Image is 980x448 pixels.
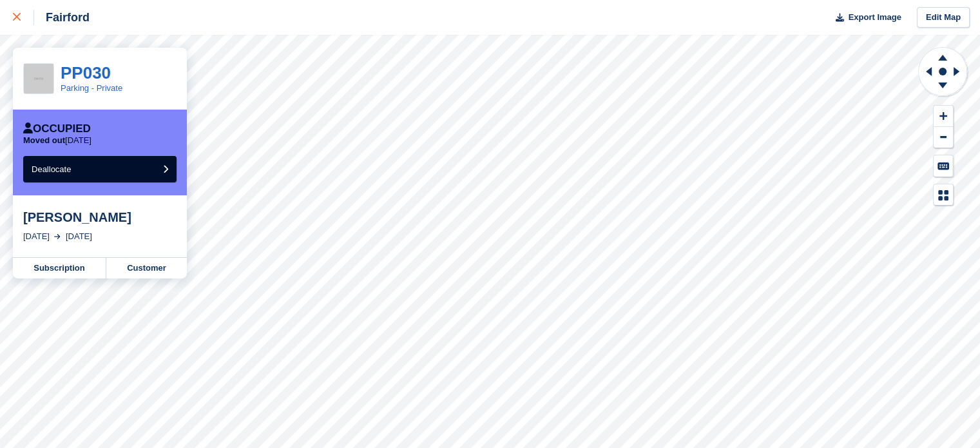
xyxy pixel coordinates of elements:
span: Moved out [23,135,65,145]
div: Occupied [23,122,91,135]
div: Fairford [34,10,90,25]
button: Zoom Out [934,127,953,148]
a: Edit Map [917,7,970,28]
img: 256x256-placeholder-a091544baa16b46aadf0b611073c37e8ed6a367829ab441c3b0103e7cf8a5b1b.png [24,64,53,93]
button: Map Legend [934,184,953,206]
div: [PERSON_NAME] [23,209,177,225]
span: Export Image [848,11,901,24]
button: Export Image [828,7,901,28]
a: Parking - Private [61,83,122,93]
div: [DATE] [66,230,92,243]
button: Zoom In [934,106,953,127]
img: arrow-right-light-icn-cde0832a797a2874e46488d9cf13f60e5c3a73dbe684e267c42b8395dfbc2abf.svg [54,234,61,239]
div: [DATE] [23,230,50,243]
button: Keyboard Shortcuts [934,155,953,177]
span: Deallocate [32,164,71,174]
a: Customer [106,258,187,278]
a: Subscription [13,258,106,278]
p: [DATE] [23,135,91,146]
button: Deallocate [23,156,177,182]
a: PP030 [61,63,111,83]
